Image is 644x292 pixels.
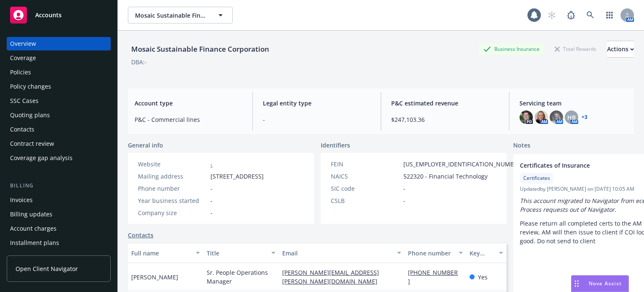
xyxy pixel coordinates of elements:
[128,243,203,263] button: Full name
[7,108,111,122] a: Quoting plans
[513,141,530,151] span: Notes
[282,268,384,285] a: [PERSON_NAME][EMAIL_ADDRESS][PERSON_NAME][DOMAIN_NAME]
[7,193,111,207] a: Invoices
[478,273,488,281] span: Yes
[7,123,111,136] a: Contacts
[282,249,392,258] div: Email
[210,208,213,217] span: -
[7,222,111,235] a: Account charges
[589,280,622,287] span: Nova Assist
[10,66,31,79] div: Policies
[10,222,57,235] div: Account charges
[479,44,544,54] div: Business Insurance
[7,94,111,108] a: SSC Cases
[550,110,563,124] img: photo
[403,160,523,168] span: [US_EMPLOYER_IDENTIFICATION_NUMBER]
[571,276,582,292] div: Drag to move
[263,99,371,108] span: Legal entity type
[7,236,111,250] a: Installment plans
[131,58,147,66] div: DBA: -
[520,161,644,170] span: Certificates of Insurance
[7,66,111,79] a: Policies
[331,196,400,205] div: CSLB
[391,99,499,108] span: P&C estimated revenue
[7,80,111,93] a: Policy changes
[408,249,454,258] div: Phone number
[7,182,111,190] div: Billing
[391,115,499,124] span: $247,103.36
[135,115,242,124] span: P&C - Commercial lines
[7,151,111,165] a: Coverage gap analysis
[607,41,634,58] button: Actions
[331,172,400,181] div: NAICS
[551,44,600,54] div: Total Rewards
[207,249,266,258] div: Title
[128,44,273,55] div: Mosaic Sustainable Finance Corporation
[10,94,39,108] div: SSC Cases
[138,196,207,205] div: Year business started
[331,184,400,193] div: SIC code
[470,249,494,258] div: Key contact
[207,268,275,286] span: Sr. People Operations Manager
[563,7,579,24] a: Report a Bug
[10,123,34,136] div: Contacts
[131,273,178,281] span: [PERSON_NAME]
[535,110,548,124] img: photo
[7,37,111,50] a: Overview
[567,113,576,122] span: HB
[7,208,111,221] a: Billing updates
[10,208,52,221] div: Billing updates
[7,51,111,65] a: Coverage
[131,249,191,258] div: Full name
[10,51,36,65] div: Coverage
[519,110,533,124] img: photo
[523,174,550,182] span: Certificates
[582,115,587,120] a: +3
[543,7,560,24] a: Start snowing
[10,137,54,150] div: Contract review
[135,11,208,20] span: Mosaic Sustainable Finance Corporation
[403,172,488,181] span: 522320 - Financial Technology
[210,184,213,193] span: -
[571,275,629,292] button: Nova Assist
[128,7,233,24] button: Mosaic Sustainable Finance Corporation
[279,243,405,263] button: Email
[210,160,213,168] a: -
[601,7,618,24] a: Switch app
[10,80,51,93] div: Policy changes
[35,12,62,18] span: Accounts
[138,172,207,181] div: Mailing address
[405,243,466,263] button: Phone number
[10,151,73,165] div: Coverage gap analysis
[7,137,111,150] a: Contract review
[7,3,111,27] a: Accounts
[408,268,458,285] a: [PHONE_NUMBER]
[263,115,371,124] span: -
[519,99,627,108] span: Servicing team
[128,231,153,239] a: Contacts
[10,108,50,122] div: Quoting plans
[403,196,405,205] span: -
[582,7,599,24] a: Search
[321,141,350,150] span: Identifiers
[210,172,264,181] span: [STREET_ADDRESS]
[403,184,405,193] span: -
[210,196,213,205] span: -
[203,243,279,263] button: Title
[16,264,78,273] span: Open Client Navigator
[331,160,400,168] div: FEIN
[138,208,207,217] div: Company size
[10,37,36,50] div: Overview
[138,160,207,168] div: Website
[466,243,506,263] button: Key contact
[10,193,33,207] div: Invoices
[128,141,163,150] span: General info
[10,236,59,250] div: Installment plans
[138,184,207,193] div: Phone number
[135,99,242,108] span: Account type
